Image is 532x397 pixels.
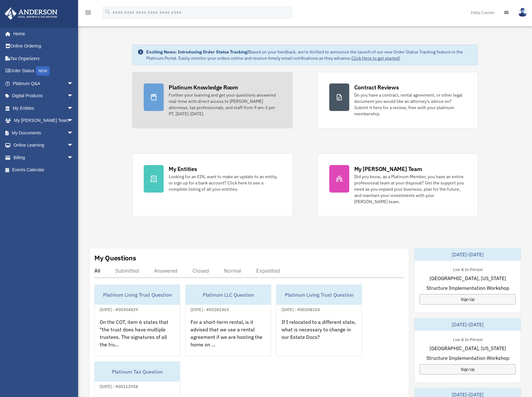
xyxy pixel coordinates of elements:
div: Platinum Living Trust Question [95,285,180,305]
div: My [PERSON_NAME] Team [354,165,422,173]
div: [DATE] - #00208324 [276,306,325,312]
div: If I relocated to a different state, what is necessary to change in our Estate Docs? [276,313,362,362]
div: Do you have a contract, rental agreement, or other legal document you would like an attorney's ad... [354,92,466,117]
a: Contract Reviews Do you have a contract, rental agreement, or other legal document you would like... [318,72,478,128]
span: arrow_drop_down [67,90,80,103]
div: Platinum LLC Question [186,285,271,305]
div: Did you know, as a Platinum Member, you have an entire professional team at your disposal? Get th... [354,173,466,205]
a: menu [84,11,92,16]
a: Sign Up [420,294,516,304]
div: Expedited [256,268,280,274]
a: Digital Productsarrow_drop_down [4,90,83,102]
div: Looking for an EIN, want to make an update to an entity, or sign up for a bank account? Click her... [169,173,281,192]
a: Platinum Knowledge Room Further your learning and get your questions answered real-time with dire... [132,72,292,128]
div: [DATE] - #00112958 [95,383,143,389]
a: My [PERSON_NAME] Teamarrow_drop_down [4,114,83,127]
div: Live & In-Person [448,266,488,272]
a: Online Ordering [4,40,83,53]
a: Platinum Living Trust Question[DATE] - #00208324If I relocated to a different state, what is nece... [276,284,362,356]
i: search [104,8,111,15]
span: Structure Implementation Workshop [426,354,509,362]
div: Platinum Living Trust Question [276,285,362,305]
a: My Entities Looking for an EIN, want to make an update to an entity, or sign up for a bank accoun... [132,153,292,216]
div: My Questions [94,253,136,263]
div: [DATE] - #00281463 [186,306,234,312]
a: My [PERSON_NAME] Team Did you know, as a Platinum Member, you have an entire professional team at... [318,153,478,216]
a: Home [4,28,80,40]
span: arrow_drop_down [67,139,80,152]
div: Submitted [115,268,139,274]
a: Events Calendar [4,164,83,176]
div: Contract Reviews [354,83,399,91]
div: Closed [192,268,209,274]
div: Further your learning and get your questions answered real-time with direct access to [PERSON_NAM... [169,92,281,117]
div: Platinum Tax Question [95,362,180,382]
span: [GEOGRAPHIC_DATA], [US_STATE] [430,274,506,282]
div: Answered [154,268,177,274]
a: Platinum Living Trust Question[DATE] - #00304829On the COT, item 6 states that "the trust does ha... [94,284,180,356]
span: arrow_drop_down [67,151,80,164]
div: On the COT, item 6 states that "the trust does have multiple trustees. The signatures of all the ... [95,313,180,362]
div: Platinum Knowledge Room [169,83,238,91]
div: Live & In-Person [448,336,488,342]
div: [DATE]-[DATE] [415,248,521,261]
span: arrow_drop_down [67,127,80,139]
div: Based on your feedback, we're thrilled to announce the launch of our new Order Status Tracking fe... [146,49,472,61]
div: NEW [36,66,50,76]
a: Sign Up [420,364,516,374]
a: Tax Organizers [4,52,83,65]
a: Online Learningarrow_drop_down [4,139,83,152]
a: Platinum Q&Aarrow_drop_down [4,77,83,90]
span: arrow_drop_down [67,114,80,127]
a: Platinum LLC Question[DATE] - #00281463For a short-term rental, is it advised that we use a renta... [185,284,271,356]
span: Structure Implementation Workshop [426,284,509,292]
strong: Exciting News: Introducing Order Status Tracking! [146,49,249,55]
div: Normal [224,268,241,274]
img: User Pic [518,8,527,17]
span: [GEOGRAPHIC_DATA], [US_STATE] [430,344,506,352]
img: Anderson Advisors Platinum Portal [3,8,59,20]
span: arrow_drop_down [67,102,80,115]
div: My Entities [169,165,197,173]
div: All [94,268,100,274]
i: menu [84,9,92,16]
a: My Entitiesarrow_drop_down [4,102,83,114]
a: Order StatusNEW [4,65,83,78]
a: Click Here to get started! [351,55,400,61]
span: arrow_drop_down [67,77,80,90]
div: For a short-term rental, is it advised that we use a rental agreement if we are hosting the home ... [186,313,271,362]
a: My Documentsarrow_drop_down [4,127,83,139]
a: Billingarrow_drop_down [4,151,83,164]
div: [DATE] - #00304829 [95,306,143,312]
div: [DATE]-[DATE] [415,318,521,331]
